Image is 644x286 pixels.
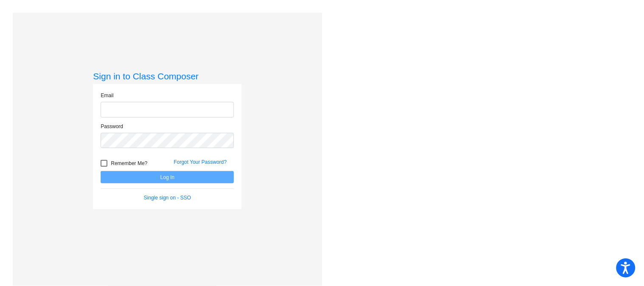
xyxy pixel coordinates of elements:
[144,195,191,201] a: Single sign on - SSO
[101,171,234,183] button: Log In
[111,158,147,168] span: Remember Me?
[174,159,227,165] a: Forgot Your Password?
[93,71,242,81] h3: Sign in to Class Composer
[101,92,113,99] label: Email
[101,123,123,130] label: Password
